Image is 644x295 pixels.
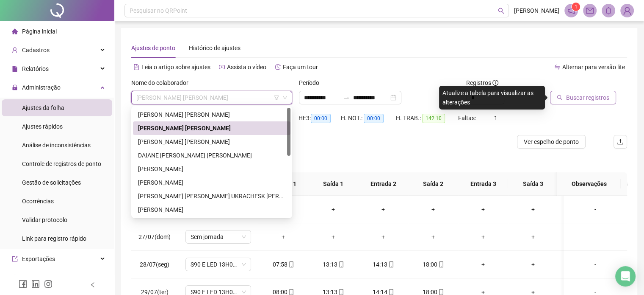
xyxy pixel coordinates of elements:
span: 28/07(seg) [140,261,169,268]
span: down [282,95,287,100]
span: Sem jornada [191,230,246,243]
div: [PERSON_NAME] [PERSON_NAME] UKRACHESK [PERSON_NAME] [138,191,285,201]
div: 07:58 [265,260,301,269]
span: linkedin [31,280,40,288]
th: Saída 1 [308,172,358,196]
th: Saída 2 [408,172,458,196]
span: swap [554,64,560,70]
span: Ocorrências [22,198,54,205]
span: Leia o artigo sobre ajustes [141,64,210,70]
span: CARLOS EDUARDO BATISTA DA SILVA [136,91,287,104]
span: notification [567,7,575,14]
div: + [315,232,351,242]
th: Saída 3 [508,172,558,196]
div: GUILHERME AUGUSTO DE ALMEIDA [133,203,290,216]
div: ADRIANA CRISTINA DOMINGUES ROMERO [133,108,290,121]
div: 14:13 [365,260,401,269]
span: Exportações [22,256,55,262]
div: - [570,205,620,214]
span: Cadastros [22,47,50,53]
div: + [515,232,551,242]
th: Entrada 2 [358,172,408,196]
div: + [415,205,451,214]
th: Observações [557,172,621,196]
span: mobile [437,261,444,267]
span: Controle de registros de ponto [22,160,101,167]
span: 1 [494,115,498,121]
div: [PERSON_NAME] [PERSON_NAME] [138,124,285,133]
span: Alternar para versão lite [562,64,625,70]
span: Buscar registros [566,93,609,102]
div: H. TRAB.: [396,113,458,123]
span: Histórico de ajustes [189,45,240,51]
div: H. NOT.: [341,113,396,123]
span: Ajustes da folha [22,104,64,111]
div: + [265,232,301,242]
span: Link para registro rápido [22,235,86,242]
span: Página inicial [22,28,57,35]
div: + [465,205,501,214]
span: Assista o vídeo [227,64,266,70]
div: 18:00 [415,260,451,269]
div: [PERSON_NAME] [138,164,285,174]
sup: 1 [572,3,580,11]
span: mail [586,7,594,14]
span: mobile [387,261,394,267]
span: Ver espelho de ponto [524,137,579,146]
div: DAIANE APARECIDA RAMOS LINS [133,149,290,162]
span: Faça um tour [283,64,318,70]
label: Período [299,78,325,87]
div: 13:13 [315,260,351,269]
button: Buscar registros [550,91,616,104]
div: + [465,232,501,242]
span: Registros [466,78,498,87]
span: Relatórios [22,65,49,72]
span: 00:00 [364,114,384,123]
span: Ajustes de ponto [131,45,175,51]
span: to [343,94,350,101]
div: + [365,232,401,242]
span: mobile [287,289,294,295]
span: Integrações [22,274,53,281]
div: + [515,260,551,269]
span: Administração [22,84,61,91]
span: Validar protocolo [22,216,67,223]
div: HE 3: [299,113,341,123]
div: + [365,205,401,214]
span: mobile [287,261,294,267]
span: search [557,95,563,101]
span: search [498,8,504,14]
img: 69465 [621,4,633,17]
span: user-add [12,47,18,53]
div: + [465,260,501,269]
span: info-circle [492,80,498,86]
div: [PERSON_NAME] [PERSON_NAME] [138,137,285,146]
div: Atualize a tabela para visualizar as alterações [439,86,545,110]
div: + [515,205,551,214]
span: 27/07(dom) [138,233,171,240]
label: Nome do colaborador [131,78,194,87]
span: export [12,256,18,262]
span: upload [617,138,624,145]
span: Faltas: [458,115,477,121]
span: Ajustes rápidos [22,123,63,130]
span: mobile [437,289,444,295]
span: youtube [219,64,225,70]
span: Análise de inconsistências [22,142,91,149]
span: facebook [19,280,27,288]
span: 00:00 [311,114,331,123]
div: EUNICE BARBALHO [133,176,290,189]
span: file-text [133,64,139,70]
th: Entrada 3 [458,172,508,196]
span: filter [274,95,279,100]
span: Observações [564,179,614,188]
div: [PERSON_NAME] [138,178,285,187]
span: [PERSON_NAME] [514,6,559,15]
span: Gestão de solicitações [22,179,81,186]
span: bell [605,7,612,14]
div: DIONES FELIPE UKRACHESK [133,162,290,176]
div: GIOVANA CATARINA UKRACHESK DA CONCEIÇÃO [133,189,290,203]
div: DAIANE [PERSON_NAME] [PERSON_NAME] [138,151,285,160]
span: left [90,282,96,288]
div: Open Intercom Messenger [615,266,636,287]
